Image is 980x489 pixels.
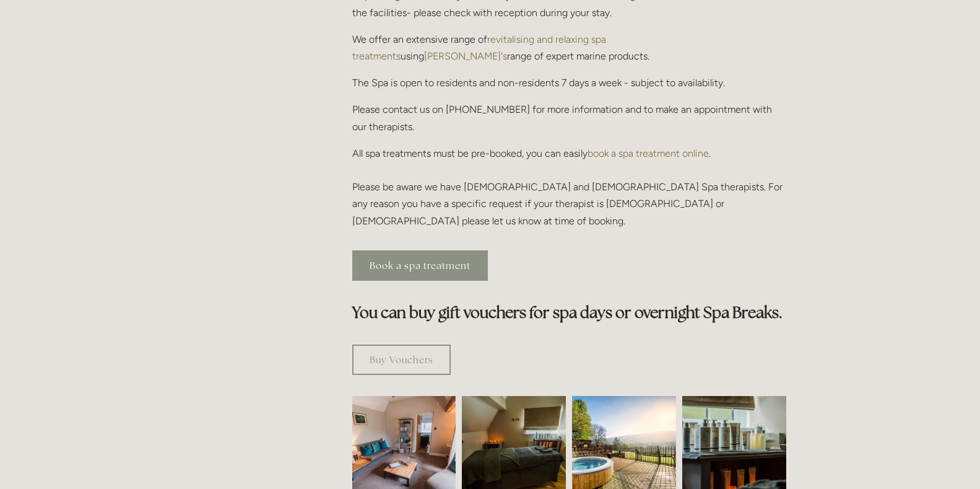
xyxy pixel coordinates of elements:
[352,101,786,134] p: Please contact us on [PHONE_NUMBER] for more information and to make an appointment with our ther...
[352,302,783,322] strong: You can buy gift vouchers for spa days or overnight Spa Breaks.
[352,250,488,281] a: Book a spa treatment
[352,31,786,64] p: We offer an extensive range of using range of expert marine products.
[352,145,786,229] p: All spa treatments must be pre-booked, you can easily . Please be aware we have [DEMOGRAPHIC_DATA...
[352,345,451,375] a: Buy Vouchers
[588,148,709,159] a: book a spa treatment online
[352,74,786,91] p: The Spa is open to residents and non-residents 7 days a week - subject to availability.
[424,50,507,62] a: [PERSON_NAME]'s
